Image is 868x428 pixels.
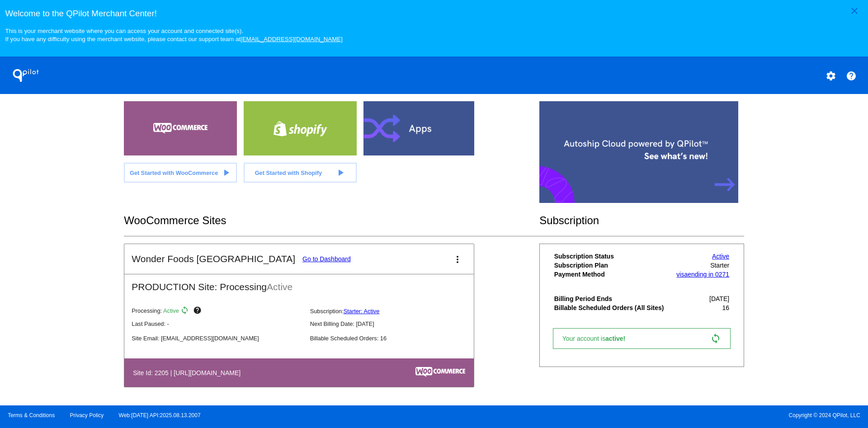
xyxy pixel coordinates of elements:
[539,214,744,227] h2: Subscription
[5,28,342,42] small: This is your merchant website where you can access your account and connected site(s). If you hav...
[605,335,630,342] span: active!
[119,412,201,419] a: Web:[DATE] API:2025.08.13.2007
[310,308,481,315] p: Subscription:
[8,66,44,85] h1: QPilot
[132,254,295,264] h2: Wonder Foods [GEOGRAPHIC_DATA]
[562,335,635,342] span: Your account is
[676,271,729,278] a: visaending in 0271
[554,252,672,260] th: Subscription Status
[554,304,672,312] th: Billable Scheduled Orders (All Sites)
[676,271,688,278] span: visa
[70,412,104,419] a: Privacy Policy
[442,412,860,419] span: Copyright © 2024 QPilot, LLC
[335,167,346,178] mat-icon: play_arrow
[244,163,357,183] a: Get Started with Shopify
[267,282,292,292] span: Active
[554,270,672,278] th: Payment Method
[554,261,672,269] th: Subscription Plan
[132,335,302,342] p: Site Email: [EMAIL_ADDRESS][DOMAIN_NAME]
[826,71,836,81] mat-icon: settings
[221,167,231,178] mat-icon: play_arrow
[5,9,863,19] h3: Welcome to the QPilot Merchant Center!
[415,367,465,377] img: c53aa0e5-ae75-48aa-9bee-956650975ee5
[722,304,730,311] span: 16
[133,369,245,376] h4: Site Id: 2205 | [URL][DOMAIN_NAME]
[193,306,204,317] mat-icon: help
[553,328,731,349] a: Your account isactive! sync
[452,254,463,265] mat-icon: more_vert
[124,214,539,227] h2: WooCommerce Sites
[241,36,343,42] a: [EMAIL_ADDRESS][DOMAIN_NAME]
[255,169,322,176] span: Get Started with Shopify
[709,295,729,302] span: [DATE]
[710,333,721,344] mat-icon: sync
[710,262,729,269] span: Starter
[712,253,729,260] a: Active
[132,320,302,327] p: Last Paused: -
[310,320,481,327] p: Next Billing Date: [DATE]
[846,71,857,81] mat-icon: help
[344,308,380,315] a: Starter: Active
[554,295,672,303] th: Billing Period Ends
[163,308,179,315] span: Active
[849,5,860,16] mat-icon: close
[302,255,351,263] a: Go to Dashboard
[132,306,302,317] p: Processing:
[124,163,237,183] a: Get Started with WooCommerce
[124,274,474,292] h2: PRODUCTION Site: Processing
[310,335,481,342] p: Billable Scheduled Orders: 16
[8,412,55,419] a: Terms & Conditions
[180,306,191,317] mat-icon: sync
[130,169,218,176] span: Get Started with WooCommerce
